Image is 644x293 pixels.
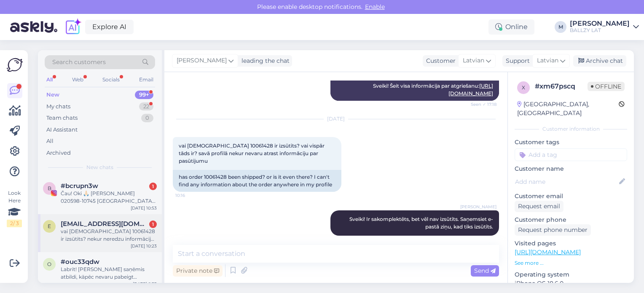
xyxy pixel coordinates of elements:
div: Labrīt! [PERSON_NAME] saņēmis atbildi, kāpēc nevaru pabeigt pirkumu.... [61,266,157,281]
img: Askly Logo [7,57,23,73]
div: 0 [141,114,153,122]
span: #ouc33qdw [61,258,99,266]
span: Enable [362,3,387,11]
div: vai [DEMOGRAPHIC_DATA] 10061428 ir izsūtits? nekur neredzu informāciju par pasūtijumu [61,228,157,243]
div: [PERSON_NAME] [570,20,630,27]
div: # xm67pscq [535,81,588,91]
p: iPhone OS 18.6.0 [515,279,627,288]
div: BALLZY LAT [570,27,630,34]
a: [URL][DOMAIN_NAME] [515,248,581,256]
div: Look Here [7,189,22,227]
div: 2 / 3 [7,220,22,227]
span: Latvian [537,56,558,65]
div: [DATE] 10:53 [131,205,157,211]
span: [PERSON_NAME] [177,56,227,65]
div: leading the chat [238,56,290,65]
div: Team chats [46,114,78,122]
div: 22 [139,102,153,111]
div: [DATE] 10:23 [131,243,157,249]
p: Visited pages [515,239,627,248]
span: b [48,185,51,191]
input: Add name [515,177,617,186]
div: [DATE] [173,115,499,123]
span: Send [474,267,496,274]
div: New [46,91,59,99]
input: Add a tag [515,148,627,161]
div: Support [502,56,530,65]
span: [PERSON_NAME] [460,204,496,210]
div: Web [70,74,85,85]
span: e [48,223,51,229]
span: Seen ✓ 17:18 [465,101,496,108]
p: Customer phone [515,215,627,224]
div: 1 [149,183,157,190]
a: [PERSON_NAME]BALLZY LAT [570,20,639,34]
p: Customer tags [515,138,627,147]
div: Online [488,19,534,35]
div: Customer information [515,125,627,133]
span: #bcrupn3w [61,182,98,190]
span: Search customers [52,58,106,67]
div: M [555,21,566,33]
span: vai [DEMOGRAPHIC_DATA] 10061428 ir izsūtīts? vai vispār tāds ir? savā profilā nekur nevaru atrast... [179,142,326,164]
div: Sveiki! Šeit visa informācija par atgriešanu: [330,79,499,101]
div: 99+ [135,91,153,99]
div: All [46,137,54,145]
span: 10:16 [175,192,207,199]
p: See more ... [515,259,627,267]
img: explore-ai [64,18,82,36]
div: All [45,74,54,85]
span: o [47,261,51,267]
span: 11:06 [465,236,496,242]
div: Request email [515,201,563,212]
span: Offline [588,82,625,91]
span: eelliinnaa11@gmail.com [61,220,148,228]
div: 1 [149,220,157,228]
div: [DATE] 9:33 [133,281,157,287]
div: Private note [173,265,223,277]
span: New chats [86,164,113,171]
div: Archive chat [573,55,626,67]
div: [GEOGRAPHIC_DATA], [GEOGRAPHIC_DATA] [517,100,619,118]
div: Archived [46,149,71,157]
div: has order 10061428 been shipped? or is it even there? I can't find any information about the orde... [173,170,341,192]
div: AI Assistant [46,126,78,134]
div: Email [137,74,155,85]
div: Čau! Oki 🙏🏻 [PERSON_NAME] 020598-10745 [GEOGRAPHIC_DATA] 4 [EMAIL_ADDRESS][DOMAIN_NAME] [61,190,157,205]
p: Operating system [515,270,627,279]
p: Customer name [515,164,627,173]
div: Socials [101,74,121,85]
a: Explore AI [85,20,134,34]
div: Customer [423,56,456,65]
div: Request phone number [515,224,591,236]
span: Sveiki! Ir sakomplektēts, bet vēl nav izsūtīts. Saņemsiet e-pastā ziņu, kad tiks izsūtīts. [349,216,493,230]
div: My chats [46,102,70,111]
span: x [522,84,525,91]
p: Customer email [515,192,627,201]
span: Latvian [463,56,484,65]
